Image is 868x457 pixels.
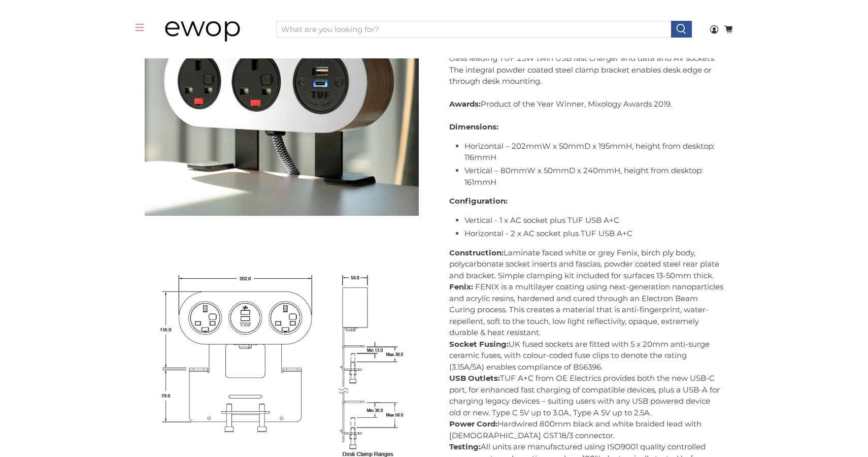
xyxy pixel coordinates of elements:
[449,419,497,429] strong: Power Cord:
[464,165,723,188] li: Vertical – 80mmW x 50mmD x 240mmH, height from desktop: 161mmH
[449,248,504,257] strong: Construction:
[449,99,481,109] strong: Awards:
[449,282,473,291] strong: Fenix:
[449,339,509,349] strong: Socket Fusing:
[464,215,723,226] li: Vertical - 1 x AC socket plus TUF USB A+C
[449,442,481,451] strong: Testing:
[449,122,498,132] strong: Dimensions:
[464,228,723,240] li: Horizontal - 2 x AC socket plus TUF USB A+C
[464,141,723,164] li: Horizontal – 202mmW x 50mmD x 195mmH, height from desktop: 116mmH
[449,282,723,337] span: FENIX is a multilayer coating using next-generation nanoparticles and acrylic resins, hardened an...
[276,21,671,38] input: What are you looking for?
[449,373,500,383] strong: USB Outlets:
[449,196,508,206] strong: Configuration:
